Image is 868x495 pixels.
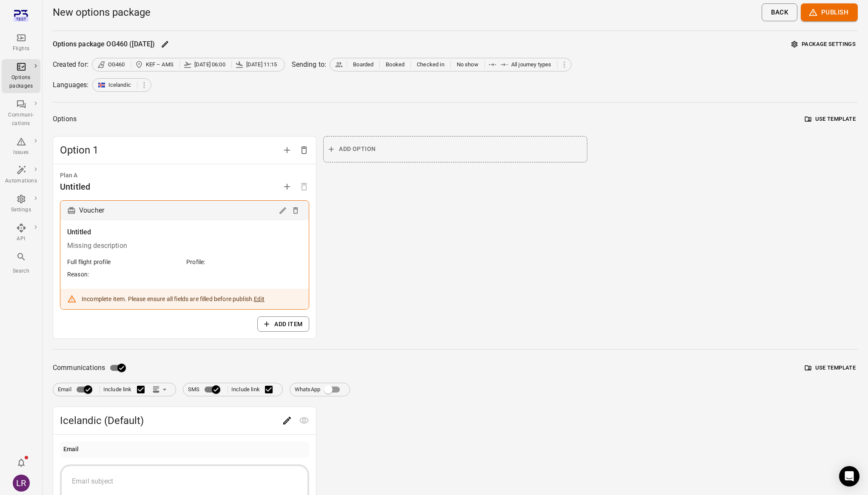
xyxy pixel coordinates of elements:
div: Email [63,445,79,454]
button: Edit [279,412,296,429]
span: Icelandic [108,81,131,89]
button: Edit [276,204,289,217]
div: Email subject [72,476,297,486]
button: Delete [289,204,302,217]
a: Settings [2,191,40,217]
span: Option 1 [60,143,279,157]
span: Checked in [417,60,444,69]
button: Publish [801,3,858,21]
div: Options [53,113,77,125]
div: Untitled [60,180,90,193]
div: Profile: [186,258,205,266]
div: BoardedBookedChecked inNo showAll journey types [330,58,572,71]
div: Issues [5,148,37,157]
a: Issues [2,134,40,159]
a: Automations [2,162,40,188]
div: Missing description [67,241,302,251]
a: Options packages [2,59,40,93]
button: Add option [279,142,296,159]
button: Back [762,3,797,21]
span: [DATE] 11:15 [246,60,277,69]
button: Search [2,249,40,278]
button: Notifications [13,454,30,471]
span: Edit [279,416,296,424]
label: WhatsApp [295,381,345,398]
span: Delete option [296,145,313,154]
span: KEF – AMS [146,60,174,69]
span: Preview [296,416,313,424]
div: Reason: [67,270,89,279]
span: Boarded [353,60,373,69]
button: Package settings [789,38,858,51]
button: Add plan [279,178,296,195]
div: Sending to: [292,60,327,70]
span: Options need to have at least one plan [296,182,313,191]
button: Laufey Rut [9,471,33,495]
button: Add item [257,316,309,332]
span: Add option [279,145,296,154]
button: Delete option [296,142,313,159]
button: Edit [254,295,265,303]
div: Voucher [79,205,104,216]
label: SMS [188,381,224,398]
label: Email [58,381,96,398]
button: Edit [159,38,171,51]
div: Settings [5,206,37,214]
div: API [5,235,37,243]
button: Use template [803,113,858,126]
label: Include link [103,381,150,398]
div: Flights [5,45,37,53]
div: Options packages [5,74,37,91]
span: All journey types [511,60,552,69]
div: Untitled [67,227,302,237]
div: Options package OG460 ([DATE]) [53,39,155,49]
a: Communi-cations [2,97,40,131]
button: Use template [803,361,858,375]
div: Incomplete item. Please ensure all fields are filled before publish. [82,295,265,303]
div: Communi-cations [5,111,37,128]
button: Add option [323,136,587,162]
div: Open Intercom Messenger [839,466,859,486]
div: Full flight profile [67,258,111,266]
button: Link position in email [150,383,171,396]
span: Booked [386,60,404,69]
span: Add option [339,144,376,154]
span: Communications [53,362,105,374]
span: No show [457,60,478,69]
a: Flights [2,30,40,56]
div: Plan A [60,171,309,180]
span: OG460 [108,60,125,69]
div: Created for: [53,60,88,70]
div: LR [13,475,30,492]
div: Icelandic [92,78,151,92]
h1: New options package [53,6,151,19]
div: Search [5,267,37,276]
div: Languages: [53,80,89,90]
span: Add plan [279,182,296,191]
span: [DATE] 06:00 [194,60,225,69]
a: API [2,220,40,246]
div: Automations [5,177,37,185]
label: Include link [231,381,278,398]
span: Icelandic (Default) [60,414,279,427]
